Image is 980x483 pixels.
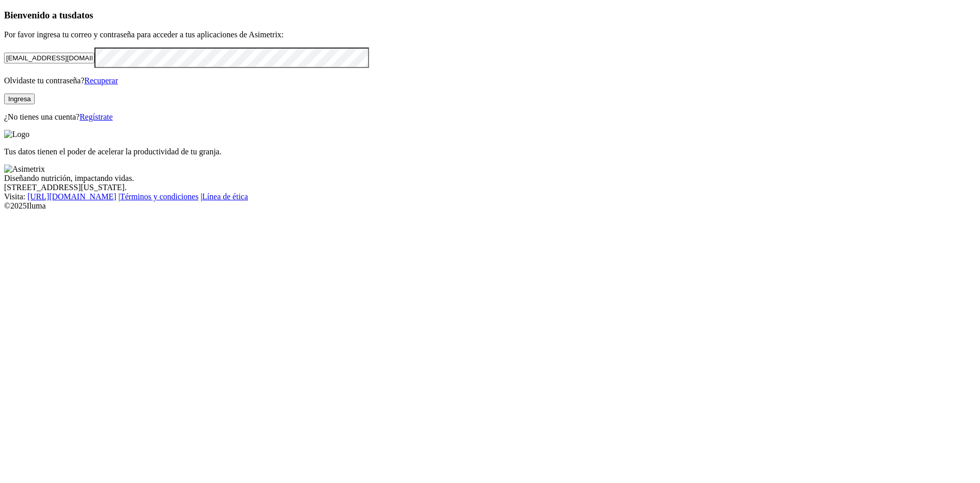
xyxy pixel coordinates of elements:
[202,192,248,201] a: Línea de ética
[4,10,976,21] h3: Bienvenido a tus
[4,165,45,174] img: Asimetrix
[28,192,116,201] a: [URL][DOMAIN_NAME]
[4,130,30,139] img: Logo
[4,76,976,85] p: Olvidaste tu contraseña?
[4,174,976,183] div: Diseñando nutrición, impactando vidas.
[4,147,976,156] p: Tus datos tienen el poder de acelerar la productividad de tu granja.
[84,76,118,85] a: Recuperar
[4,201,976,211] div: © 2025 Iluma
[120,192,199,201] a: Términos y condiciones
[4,30,976,39] p: Por favor ingresa tu correo y contraseña para acceder a tus aplicaciones de Asimetrix:
[4,192,976,201] div: Visita : | |
[4,94,35,104] button: Ingresa
[4,112,976,122] p: ¿No tienes una cuenta?
[71,10,93,20] span: datos
[80,112,113,121] a: Regístrate
[4,53,94,63] input: Tu correo
[4,183,976,192] div: [STREET_ADDRESS][US_STATE].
